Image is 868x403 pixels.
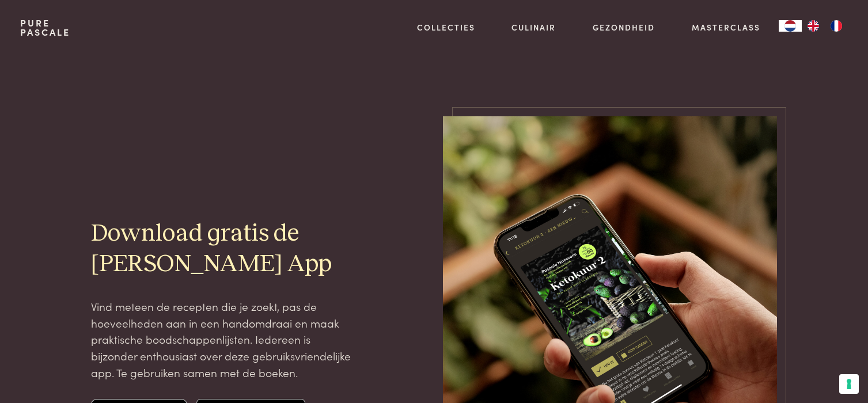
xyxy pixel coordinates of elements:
[779,20,802,32] a: NL
[20,18,70,37] a: PurePascale
[91,298,355,381] p: Vind meteen de recepten die je zoekt, pas de hoeveelheden aan in een handomdraai en maak praktisc...
[802,20,825,32] a: EN
[802,20,848,32] ul: Language list
[91,219,355,280] h2: Download gratis de [PERSON_NAME] App
[839,374,859,394] button: Uw voorkeuren voor toestemming voor trackingtechnologieën
[417,21,475,33] a: Collecties
[511,21,556,33] a: Culinair
[825,20,848,32] a: FR
[692,21,760,33] a: Masterclass
[779,20,848,32] aside: Language selected: Nederlands
[593,21,655,33] a: Gezondheid
[779,20,802,32] div: Language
